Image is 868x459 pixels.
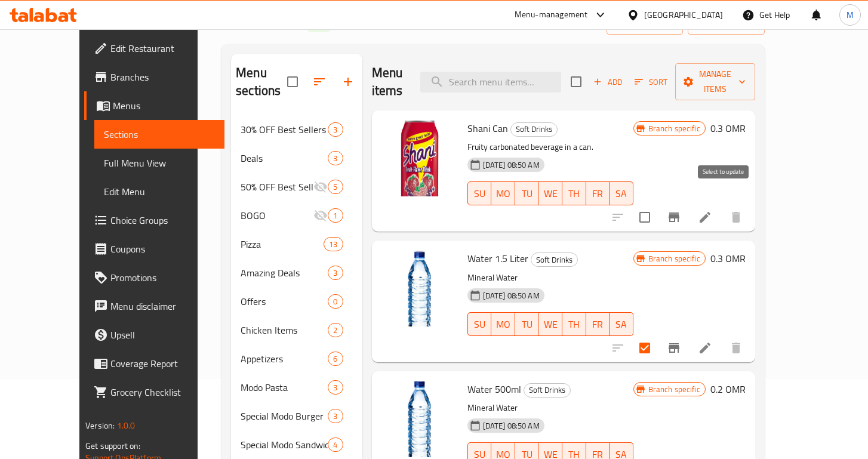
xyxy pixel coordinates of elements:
[324,239,342,250] span: 13
[491,312,515,336] button: MO
[420,72,561,93] input: search
[84,91,224,120] a: Menus
[635,75,667,89] span: Sort
[586,312,610,336] button: FR
[491,181,515,205] button: MO
[478,159,544,171] span: [DATE] 08:50 AM
[467,270,633,285] p: Mineral Water
[328,382,342,393] span: 3
[110,356,215,371] span: Coverage Report
[110,299,215,313] span: Menu disclaimer
[610,312,633,336] button: SA
[531,252,578,267] div: Soft Drinks
[543,185,558,202] span: WE
[94,120,224,149] a: Sections
[591,316,605,333] span: FR
[710,381,746,398] h6: 0.2 OMR
[328,352,343,366] div: items
[543,316,558,333] span: WE
[524,383,571,398] div: Soft Drinks
[847,8,854,21] span: M
[241,380,328,395] span: Modo Pasta
[241,323,328,337] span: Chicken Items
[305,67,334,96] span: Sort sections
[660,203,688,232] button: Branch-specific-item
[104,184,215,199] span: Edit Menu
[614,316,629,333] span: SA
[531,253,577,267] span: Soft Drinks
[644,253,705,264] span: Branch specific
[520,185,534,202] span: TU
[241,409,328,423] span: Special Modo Burger
[241,438,328,452] span: Special Modo Sandwiches
[236,64,287,100] h2: Menu sections
[241,180,313,194] div: 50% OFF Best Sellers
[84,34,224,63] a: Edit Restaurant
[381,120,458,196] img: Shani Can
[231,287,362,316] div: Offers0
[328,325,342,336] span: 2
[241,208,313,223] span: BOGO
[231,144,362,172] div: Deals3
[328,409,343,423] div: items
[697,16,755,31] span: export
[313,208,328,223] svg: Inactive section
[110,41,215,56] span: Edit Restaurant
[610,181,633,205] button: SA
[567,185,581,202] span: TH
[496,185,510,202] span: MO
[564,69,589,94] span: Select section
[84,378,224,406] a: Grocery Checklist
[328,151,343,165] div: items
[515,312,539,336] button: TU
[231,402,362,430] div: Special Modo Burger3
[591,185,605,202] span: FR
[467,380,521,398] span: Water 500ml
[313,180,328,194] svg: Inactive section
[467,181,491,205] button: SU
[515,181,539,205] button: TU
[241,266,328,280] div: Amazing Deals
[84,349,224,378] a: Coverage Report
[381,381,458,457] img: Water 500ml
[562,312,586,336] button: TH
[328,296,342,307] span: 0
[241,352,328,366] span: Appetizers
[94,177,224,206] a: Edit Menu
[241,151,328,165] span: Deals
[562,181,586,205] button: TH
[520,316,534,333] span: TU
[84,292,224,321] a: Menu disclaimer
[110,242,215,256] span: Coupons
[241,294,328,309] div: Offers
[334,67,362,96] button: Add section
[94,149,224,177] a: Full Menu View
[538,312,562,336] button: WE
[467,119,508,137] span: Shani Can
[510,122,558,137] div: Soft Drinks
[328,438,343,452] div: items
[467,249,528,267] span: Water 1.5 Liter
[515,8,588,22] div: Menu-management
[231,316,362,344] div: Chicken Items2
[117,418,136,433] span: 1.0.0
[372,64,406,100] h2: Menu items
[328,294,343,309] div: items
[328,353,342,365] span: 6
[698,341,712,355] a: Edit menu item
[328,411,342,422] span: 3
[632,335,657,361] span: Select to update
[675,63,755,100] button: Manage items
[381,250,458,326] img: Water 1.5 Liter
[589,73,627,91] button: Add
[84,235,224,263] a: Coupons
[644,384,705,395] span: Branch specific
[467,401,633,415] p: Mineral Water
[328,208,343,223] div: items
